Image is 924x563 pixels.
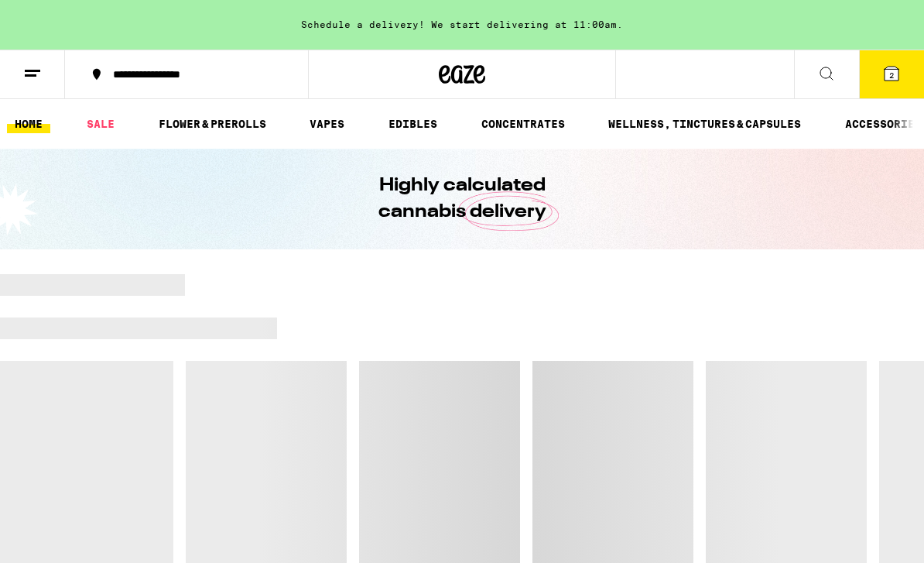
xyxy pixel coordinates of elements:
[302,115,352,133] a: VAPES
[859,50,924,98] button: 2
[889,70,894,80] span: 2
[474,115,573,133] a: CONCENTRATES
[381,115,445,133] a: EDIBLES
[151,115,274,133] a: FLOWER & PREROLLS
[601,115,809,133] a: WELLNESS, TINCTURES & CAPSULES
[7,115,50,133] a: HOME
[334,173,590,225] h1: Highly calculated cannabis delivery
[79,115,122,133] a: SALE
